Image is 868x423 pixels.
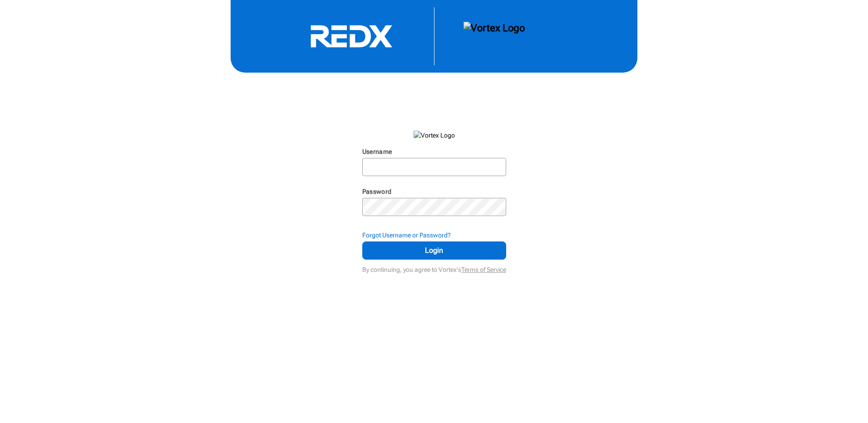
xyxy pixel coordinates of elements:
button: Login [362,241,506,260]
a: Terms of Service [461,266,506,273]
strong: Forgot Username or Password? [362,231,451,239]
div: Forgot Username or Password? [362,231,506,240]
svg: RedX Logo [283,25,419,48]
span: Login [374,245,495,256]
img: Vortex Logo [414,131,455,140]
img: Vortex Logo [464,22,525,51]
label: Password [362,188,392,195]
label: Username [362,148,392,155]
div: By continuing, you agree to Vortex's [362,261,506,274]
